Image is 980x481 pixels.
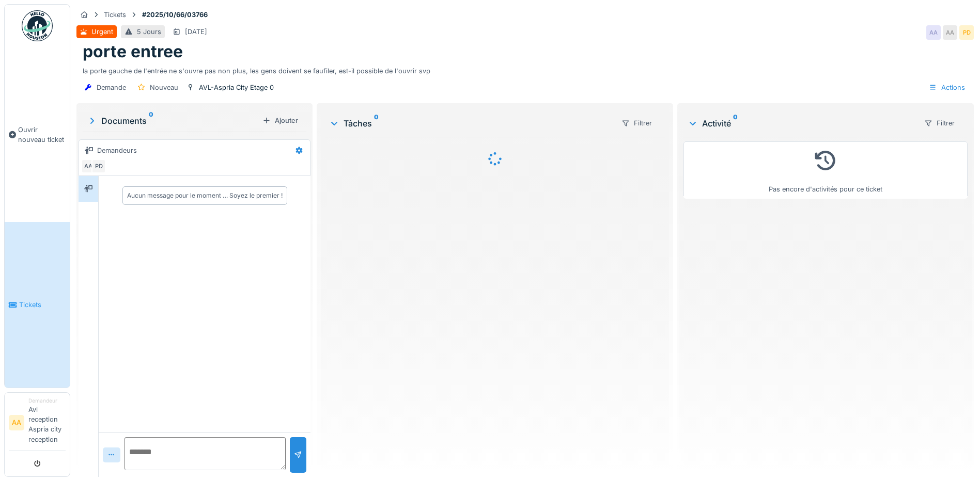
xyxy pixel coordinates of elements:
span: Tickets [19,300,66,310]
div: Filtrer [617,116,657,131]
div: Demandeurs [97,146,137,155]
strong: #2025/10/66/03766 [138,10,212,20]
li: AA [9,415,24,430]
div: la porte gauche de l'entrée ne s'ouvre pas non plus, les gens doivent se faufiler, est-il possibl... [83,62,968,76]
h1: porte entree [83,42,183,61]
div: Aucun message pour le moment … Soyez le premier ! [127,191,283,200]
div: 5 Jours [137,27,161,37]
div: AA [81,159,96,173]
div: PD [91,159,106,173]
sup: 0 [733,117,738,130]
div: Tâches [329,117,613,130]
div: AVL-Aspria City Etage 0 [199,83,274,92]
span: Ouvrir nouveau ticket [18,125,66,145]
div: Pas encore d'activités pour ce ticket [690,146,961,194]
div: [DATE] [185,27,207,37]
div: Urgent [91,27,113,37]
div: Ajouter [258,114,302,127]
div: AA [926,25,941,40]
div: Filtrer [920,116,959,131]
img: Badge_color-CXgf-gQk.svg [22,10,53,41]
div: Nouveau [150,83,178,92]
div: PD [959,25,974,40]
sup: 0 [149,115,153,127]
a: Ouvrir nouveau ticket [5,47,70,222]
div: Activité [688,117,915,130]
div: AA [943,25,957,40]
a: Tickets [5,222,70,387]
a: AA DemandeurAvl reception Aspria city reception [9,397,66,451]
div: Actions [924,80,970,95]
div: Documents [87,115,258,127]
div: Demandeur [28,397,66,405]
div: Demande [97,83,126,92]
div: Tickets [104,10,126,20]
li: Avl reception Aspria city reception [28,397,66,448]
sup: 0 [374,117,379,130]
